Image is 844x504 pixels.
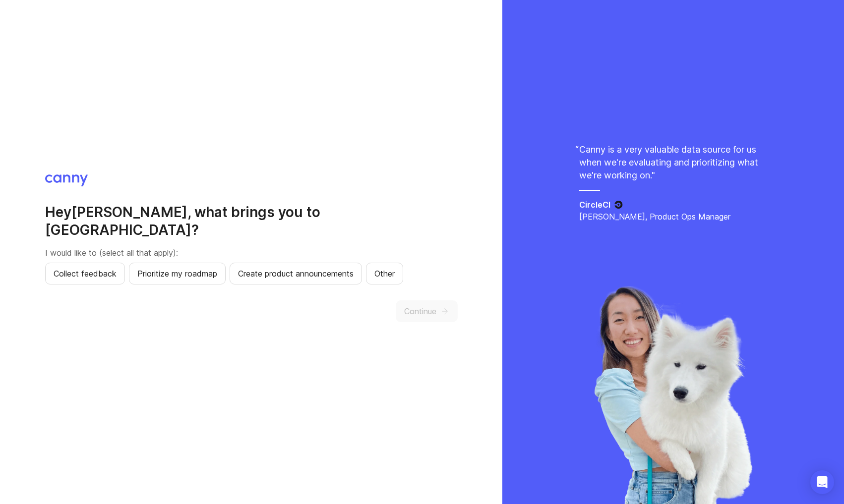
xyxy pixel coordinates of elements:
[366,263,403,284] button: Other
[810,470,834,494] div: Open Intercom Messenger
[404,305,436,317] span: Continue
[54,268,117,280] span: Collect feedback
[593,286,754,504] img: liya-429d2be8cea6414bfc71c507a98abbfa.webp
[579,199,610,211] h5: CircleCI
[137,268,217,280] span: Prioritize my roadmap
[614,201,623,209] img: CircleCI logo
[45,174,88,186] img: Canny logo
[129,263,226,284] button: Prioritize my roadmap
[579,211,768,223] p: [PERSON_NAME], Product Ops Manager
[45,263,125,284] button: Collect feedback
[396,300,458,322] button: Continue
[374,268,395,280] span: Other
[45,203,458,239] h2: Hey [PERSON_NAME] , what brings you to [GEOGRAPHIC_DATA]?
[238,268,354,280] span: Create product announcements
[230,263,362,284] button: Create product announcements
[579,143,768,182] p: Canny is a very valuable data source for us when we're evaluating and prioritizing what we're wor...
[45,247,458,259] p: I would like to (select all that apply):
